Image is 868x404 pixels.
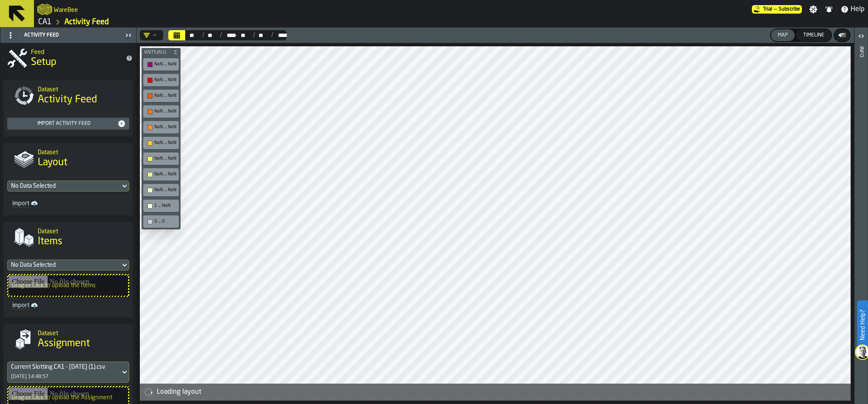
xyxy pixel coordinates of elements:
[0,43,136,73] div: title-Setup
[157,387,847,397] div: Loading layout
[154,124,176,130] div: NaN ... NaN
[142,48,181,57] button: button-
[854,28,868,404] header: Info
[142,198,181,214] div: button-toolbar-undefined
[142,182,181,198] div: button-toolbar-undefined
[142,88,181,104] div: button-toolbar-undefined
[11,374,48,380] div: [DATE] 14:48:57
[38,337,90,350] span: Assignment
[4,80,133,111] div: title-Activity Feed
[54,5,78,14] h2: Sub Title
[7,181,129,192] div: DropdownMenuValue-No Data Selected
[38,226,126,235] h2: Sub Title
[38,85,126,93] h2: Sub Title
[142,151,181,167] div: button-toolbar-undefined
[37,17,451,27] nav: Breadcrumb
[186,32,196,39] div: Select date range
[145,76,177,85] div: NaN ... NaN
[142,72,181,88] div: button-toolbar-undefined
[9,300,128,311] a: link-to-/wh/i/76e2a128-1b54-4d66-80d4-05ae4c277723/import/items/
[779,6,800,12] span: Subscribe
[11,262,117,268] div: DropdownMenuValue-No Data Selected
[122,30,134,40] label: button-toggle-Close me
[64,17,109,27] a: link-to-/wh/i/76e2a128-1b54-4d66-80d4-05ae4c277723/feed/da221332-8753-4be1-a6c6-b415bb38d250
[9,198,65,209] a: link-to-/wh/i/76e2a128-1b54-4d66-80d4-05ae4c277723/import/layout/
[154,203,176,209] div: 1 ... NaN
[145,186,177,195] div: NaN ... NaN
[154,172,176,177] div: NaN ... NaN
[154,219,176,224] div: 0 ... 0
[145,91,177,100] div: NaN ... NaN
[855,29,867,45] label: button-toggle-Open
[4,324,133,355] div: title-Assignment
[38,235,62,249] span: Items
[154,187,176,193] div: NaN ... NaN
[835,29,850,41] button: button-
[752,5,802,14] div: Menu Subscription
[142,167,181,182] div: button-toolbar-undefined
[145,201,177,210] div: 1 ... NaN
[142,50,171,55] span: Visits (All)
[142,57,181,72] div: button-toolbar-undefined
[145,107,177,116] div: NaN ... NaN
[142,135,181,151] div: button-toolbar-undefined
[142,104,181,119] div: button-toolbar-undefined
[204,32,214,39] div: Select date range
[168,30,287,40] div: Select date range
[38,147,126,156] h2: Sub Title
[145,60,177,69] div: NaN ... NaN
[774,6,777,12] span: —
[154,156,176,161] div: NaN ... NaN
[851,4,865,14] span: Help
[154,140,176,146] div: NaN ... NaN
[31,47,119,56] h2: Sub Title
[4,222,133,253] div: title-Items
[142,214,181,229] div: button-toolbar-undefined
[7,260,129,271] div: DropdownMenuValue-No Data Selected
[237,32,247,39] div: Select date range
[796,29,831,41] button: button-Timeline
[38,17,52,27] a: link-to-/wh/i/76e2a128-1b54-4d66-80d4-05ae4c277723
[143,32,156,39] div: DropdownMenuValue-
[214,32,222,39] div: /
[154,109,176,114] div: NaN ... NaN
[11,121,117,127] div: Import Activity Feed
[168,30,185,40] button: Select date range
[145,123,177,132] div: NaN ... NaN
[11,183,117,189] div: DropdownMenuValue-No Data Selected
[806,5,821,14] label: button-toggle-Settings
[154,77,176,83] div: NaN ... NaN
[38,93,97,107] span: Activity Feed
[752,5,802,14] a: link-to-/wh/i/76e2a128-1b54-4d66-80d4-05ae4c277723/pricing/
[255,32,265,39] div: Select date range
[763,6,772,12] span: Trial
[38,328,126,337] h2: Sub Title
[265,32,273,39] div: /
[145,154,177,163] div: NaN ... NaN
[771,29,795,41] button: button-Map
[154,93,176,99] div: NaN ... NaN
[142,119,181,135] div: button-toolbar-undefined
[800,32,828,38] div: Timeline
[7,362,129,383] div: DropdownMenuValue-5342de57-2c6a-4523-8e23-c572437e2c37[DATE] 14:48:57
[4,143,133,174] div: title-Layout
[140,30,163,40] div: DropdownMenuValue-
[145,217,177,226] div: 0 ... 0
[858,45,864,402] div: Info
[8,275,128,296] input: Drag or Click to upload the Items
[145,138,177,147] div: NaN ... NaN
[222,32,232,39] div: Select date range
[821,5,837,14] label: button-toggle-Notifications
[154,62,176,67] div: NaN ... NaN
[145,170,177,179] div: NaN ... NaN
[2,28,122,42] div: Activity Feed
[273,32,283,39] div: Select date range
[7,118,129,130] button: button-Import Activity Feed
[858,301,867,349] label: Need Help?
[38,156,67,170] span: Layout
[774,32,791,38] div: Map
[37,2,52,17] a: logo-header
[837,4,868,14] label: button-toggle-Help
[232,32,237,39] span: —
[11,364,117,370] div: DropdownMenuValue-5342de57-2c6a-4523-8e23-c572437e2c37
